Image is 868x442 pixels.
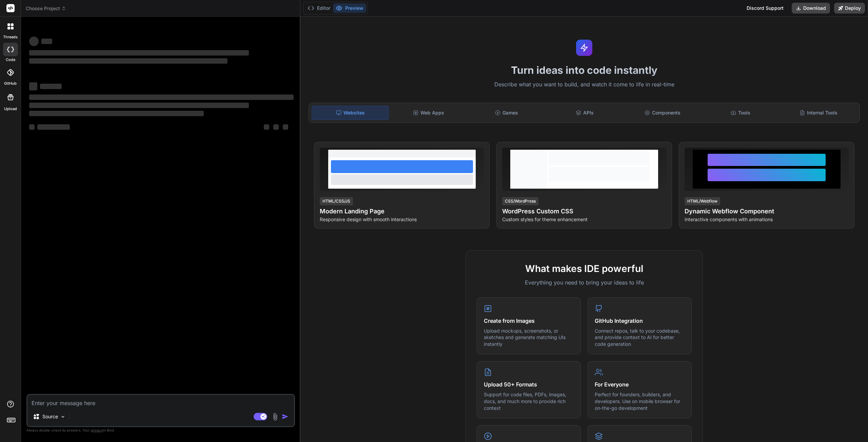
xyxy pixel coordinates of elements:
span: ‌ [273,124,279,130]
p: Source [42,413,58,420]
h4: Dynamic Webflow Component [685,207,849,216]
h1: Turn ideas into code instantly [304,64,864,76]
div: Websites [312,106,389,120]
label: code [6,57,15,63]
h4: Create from Images [484,317,574,325]
div: Discord Support [743,3,788,14]
span: ‌ [283,124,288,130]
span: ‌ [37,124,70,130]
button: Download [792,3,830,14]
p: Perfect for founders, builders, and developers. Use on mobile browser for on-the-go development [595,391,685,411]
div: CSS/WordPress [502,197,538,205]
span: ‌ [29,94,294,100]
h4: WordPress Custom CSS [502,207,666,216]
h4: Upload 50+ Formats [484,380,574,388]
span: ‌ [29,50,249,56]
span: ‌ [40,84,62,89]
span: ‌ [264,124,269,130]
span: ‌ [29,82,37,90]
span: ‌ [29,58,228,64]
h2: What makes IDE powerful [477,261,692,276]
span: ‌ [29,111,204,116]
button: Deploy [834,3,865,14]
div: HTML/CSS/JS [320,197,353,205]
img: attachment [271,413,279,421]
div: Internal Tools [780,106,857,120]
p: Upload mockups, screenshots, or sketches and generate matching UIs instantly [484,328,574,348]
p: Always double-check its answers. Your in Bind [26,427,295,434]
p: Support for code files, PDFs, images, docs, and much more to provide rich context [484,391,574,411]
label: Upload [4,106,17,112]
span: ‌ [29,37,39,46]
img: icon [282,413,289,420]
div: Web Apps [390,106,467,120]
p: Responsive design with smooth interactions [320,216,484,223]
label: GitHub [4,81,17,86]
p: Interactive components with animations [685,216,849,223]
p: Describe what you want to build, and watch it come to life in real-time [304,80,864,89]
button: Preview [333,3,366,13]
div: Components [624,106,701,120]
span: privacy [91,428,103,432]
span: ‌ [29,124,35,130]
div: APIs [546,106,623,120]
img: Pick Models [60,414,66,420]
button: Editor [305,3,333,13]
div: Games [468,106,545,120]
div: Tools [702,106,779,120]
span: ‌ [29,103,249,108]
div: HTML/Webflow [685,197,720,205]
p: Custom styles for theme enhancement [502,216,666,223]
h4: Modern Landing Page [320,207,484,216]
span: Choose Project [26,5,66,12]
h4: For Everyone [595,380,685,388]
p: Connect repos, talk to your codebase, and provide context to AI for better code generation [595,328,685,348]
h4: GitHub Integration [595,317,685,325]
label: threads [3,34,18,40]
span: ‌ [41,39,52,44]
p: Everything you need to bring your ideas to life [477,278,692,287]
